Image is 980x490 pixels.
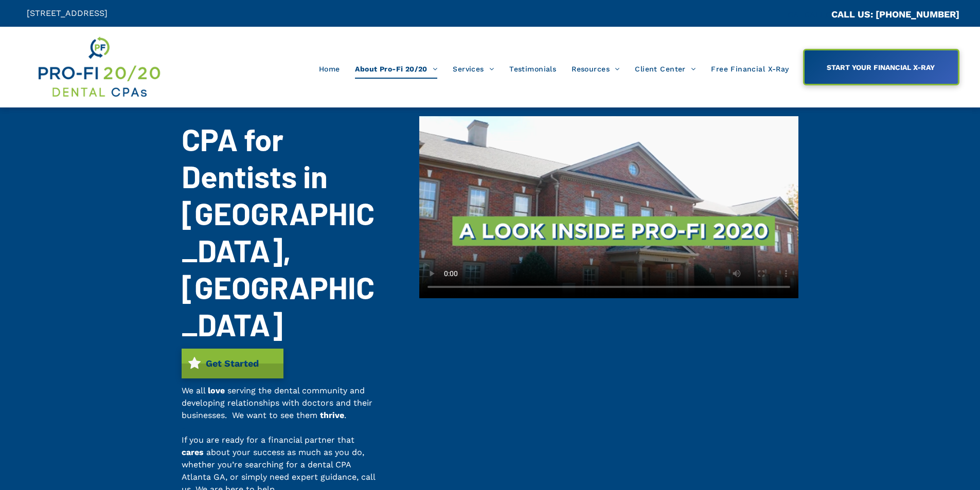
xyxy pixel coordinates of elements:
[788,10,831,20] span: CA::CALLC
[564,59,627,79] a: Resources
[347,59,445,79] a: About Pro-Fi 20/20
[208,386,225,395] span: love
[202,353,262,374] span: Get Started
[445,59,502,79] a: Services
[311,59,348,79] a: Home
[182,447,204,457] span: cares
[344,410,346,420] span: .
[182,386,372,420] span: serving the dental community and developing relationships with doctors and their businesses. We w...
[823,58,938,77] span: START YOUR FINANCIAL X-RAY
[803,49,959,85] a: START YOUR FINANCIAL X-RAY
[27,8,108,18] span: [STREET_ADDRESS]
[502,59,564,79] a: Testimonials
[703,59,796,79] a: Free Financial X-Ray
[182,349,283,378] a: Get Started
[182,435,354,445] span: If you are ready for a financial partner that
[831,9,959,20] a: CALL US: [PHONE_NUMBER]
[627,59,703,79] a: Client Center
[182,120,375,342] span: CPA for Dentists in [GEOGRAPHIC_DATA], [GEOGRAPHIC_DATA]
[182,386,205,395] span: We all
[37,34,161,100] img: Get Dental CPA Consulting, Bookkeeping, & Bank Loans
[182,423,186,432] span: -
[320,410,344,420] span: thrive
